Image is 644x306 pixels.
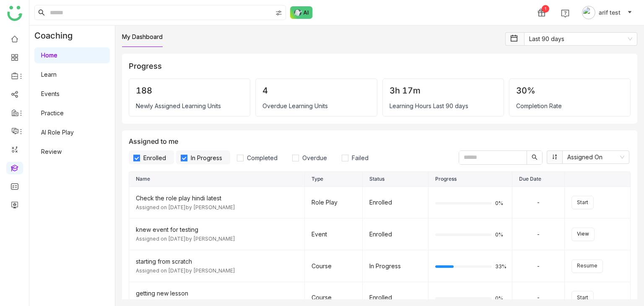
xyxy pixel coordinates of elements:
div: Completion Rate [516,102,623,109]
div: Learning Hours Last 90 days [390,102,497,109]
div: knew event for testing [136,225,298,234]
img: ask-buddy-normal.svg [290,6,313,19]
div: Enrolled [369,198,421,207]
a: AI Role Play [41,129,74,136]
div: Event [312,230,356,239]
td: - [512,250,565,282]
div: Overdue Learning Units [262,102,370,109]
a: Review [41,148,62,155]
img: logo [7,6,22,21]
div: 3h 17m [390,86,497,96]
div: Assigned to me [129,137,631,165]
a: Home [41,52,57,59]
span: View [577,230,589,238]
img: search-type.svg [275,10,282,16]
button: Start [571,196,594,209]
a: My Dashboard [122,33,163,40]
th: Type [305,172,363,187]
div: starting from scratch [136,257,298,266]
div: Enrolled [369,293,421,302]
div: Progress [129,60,631,72]
div: 4 [262,86,370,96]
nz-select-item: Assigned On [567,151,624,163]
div: Course [312,262,356,271]
a: Practice [41,109,64,117]
button: Start [571,291,594,304]
span: Start [577,199,588,207]
nz-select-item: Last 90 days [529,33,632,45]
span: Enrolled [140,154,169,161]
th: Status [363,172,428,187]
td: - [512,187,565,219]
span: Resume [577,262,597,270]
span: 0% [495,232,505,237]
div: Coaching [29,26,85,46]
span: Completed [244,154,281,161]
a: Events [41,90,60,97]
span: 33% [495,264,505,269]
img: avatar [582,6,595,19]
div: Assigned on [DATE] by [PERSON_NAME] [136,204,298,212]
a: Learn [41,71,57,78]
div: Newly Assigned Learning Units [136,102,243,109]
div: Enrolled [369,230,421,239]
div: 1 [542,5,549,13]
span: 0% [495,201,505,206]
span: arif test [599,8,621,17]
button: View [571,228,595,241]
button: Resume [571,259,603,273]
button: arif test [580,6,634,19]
th: Name [129,172,305,187]
th: Due Date [512,172,565,187]
div: Check the role play hindi latest [136,194,298,203]
div: 188 [136,86,243,96]
div: Assigned on [DATE] by [PERSON_NAME] [136,235,298,243]
div: Role Play [312,198,356,207]
img: help.svg [561,9,569,18]
div: Assigned on [DATE] by [PERSON_NAME] [136,267,298,275]
span: Start [577,294,588,302]
span: 0% [495,296,505,301]
div: Course [312,293,356,302]
div: In Progress [369,262,421,271]
div: getting new lesson [136,289,298,298]
td: - [512,218,565,250]
div: 30% [516,86,623,96]
th: Progress [428,172,512,187]
span: Overdue [299,154,330,161]
span: In Progress [187,154,226,161]
span: Failed [348,154,372,161]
